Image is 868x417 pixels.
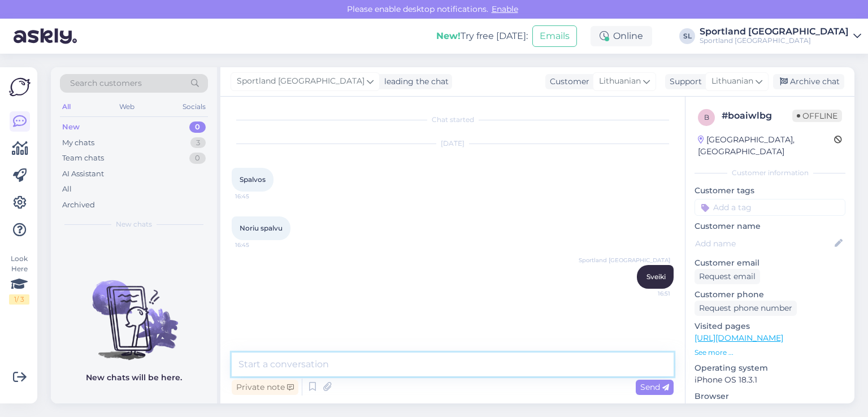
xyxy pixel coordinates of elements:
[116,219,152,229] span: New chats
[722,109,792,123] div: # boaiwlbg
[700,36,849,45] div: Sportland [GEOGRAPHIC_DATA]
[62,168,104,180] div: AI Assistant
[695,237,832,250] input: Add name
[665,76,702,88] div: Support
[62,121,80,133] div: New
[640,382,669,392] span: Send
[695,390,845,402] p: Browser
[86,372,182,384] p: New chats will be here.
[679,28,695,44] div: SL
[579,256,670,264] span: Sportland [GEOGRAPHIC_DATA]
[773,74,844,89] div: Archive chat
[232,138,674,149] div: [DATE]
[628,289,670,298] span: 16:51
[190,137,206,149] div: 3
[695,289,845,301] p: Customer phone
[9,254,29,305] div: Look Here
[235,192,277,201] span: 16:45
[545,76,589,88] div: Customer
[599,75,641,88] span: Lithuanian
[695,301,797,316] div: Request phone number
[380,76,449,88] div: leading the chat
[695,220,845,232] p: Customer name
[240,224,283,232] span: Noriu spalvu
[9,294,29,305] div: 1 / 3
[695,320,845,332] p: Visited pages
[695,374,845,386] p: iPhone OS 18.3.1
[189,121,206,133] div: 0
[62,137,94,149] div: My chats
[237,75,364,88] span: Sportland [GEOGRAPHIC_DATA]
[695,185,845,197] p: Customer tags
[436,29,528,43] div: Try free [DATE]:
[700,27,849,36] div: Sportland [GEOGRAPHIC_DATA]
[70,77,142,89] span: Search customers
[232,115,674,125] div: Chat started
[117,99,137,114] div: Web
[232,380,298,395] div: Private note
[180,99,208,114] div: Socials
[60,99,73,114] div: All
[704,113,709,121] span: b
[695,333,783,343] a: [URL][DOMAIN_NAME]
[235,241,277,249] span: 16:45
[695,199,845,216] input: Add a tag
[436,31,461,41] b: New!
[695,269,760,284] div: Request email
[711,75,753,88] span: Lithuanian
[488,4,522,14] span: Enable
[62,153,104,164] div: Team chats
[695,168,845,178] div: Customer information
[9,76,31,98] img: Askly Logo
[51,260,217,362] img: No chats
[62,199,95,211] div: Archived
[792,110,842,122] span: Offline
[698,134,834,158] div: [GEOGRAPHIC_DATA], [GEOGRAPHIC_DATA]
[62,184,72,195] div: All
[591,26,652,46] div: Online
[646,272,666,281] span: Sveiki
[532,25,577,47] button: Emails
[700,27,861,45] a: Sportland [GEOGRAPHIC_DATA]Sportland [GEOGRAPHIC_DATA]
[695,362,845,374] p: Operating system
[695,402,845,414] p: Safari 18.3
[240,175,266,184] span: Spalvos
[189,153,206,164] div: 0
[695,347,845,358] p: See more ...
[695,257,845,269] p: Customer email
